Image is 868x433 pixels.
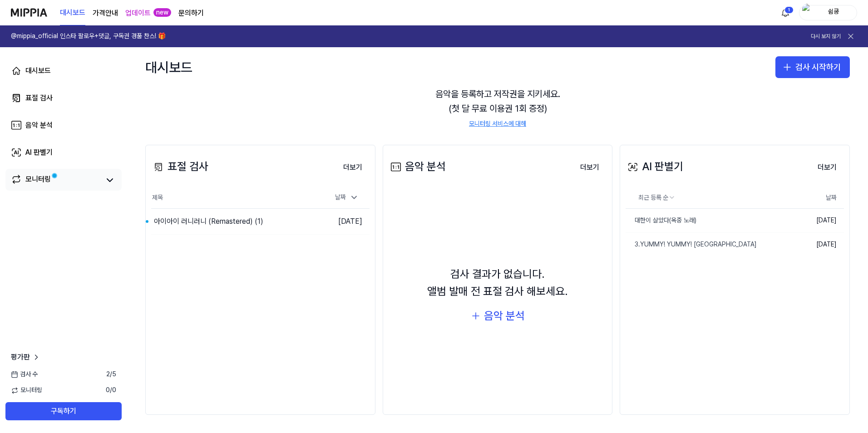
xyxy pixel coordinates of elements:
a: 평가판 [11,352,41,363]
a: 대시보드 [60,0,85,25]
th: 날짜 [791,187,844,209]
button: 더보기 [810,158,844,177]
a: AI 판별기 [5,142,122,163]
div: 1 [784,6,794,14]
a: 대시보드 [5,60,122,82]
button: 알림1 [778,5,793,20]
a: 업데이트 [125,8,151,19]
span: 검사 수 [11,370,38,379]
div: 음악 분석 [389,158,446,175]
div: 대한이 살았다(옥중 노래) [626,216,696,225]
div: 모니터링 [25,174,51,187]
button: 더보기 [336,158,370,177]
div: 아이아이 러니러니 (Remastered) (1) [154,216,263,227]
div: new [153,8,171,17]
div: 검사 결과가 없습니다. 앨범 발매 전 표절 검사 해보세요. [427,266,568,300]
a: 가격안내 [93,8,118,19]
button: 더보기 [573,158,607,177]
div: 날짜 [331,190,362,205]
div: 음악 분석 [25,120,53,131]
div: 3.YUMMY! YUMMY! [GEOGRAPHIC_DATA] [626,240,757,249]
td: [DATE] [315,209,370,235]
div: 표절 검사 [151,158,208,175]
th: 제목 [151,187,315,209]
div: 대시보드 [145,56,192,78]
a: 3.YUMMY! YUMMY! [GEOGRAPHIC_DATA] [626,233,791,256]
div: 표절 검사 [25,93,53,103]
div: AI 판별기 [626,158,683,175]
div: 음악 분석 [484,307,525,325]
a: 모니터링 서비스에 대해 [469,119,526,128]
a: 더보기 [810,157,844,177]
span: 0 / 0 [106,386,116,395]
td: [DATE] [791,209,844,233]
a: 음악 분석 [5,114,122,136]
img: 알림 [780,7,791,18]
button: 다시 보지 않기 [811,33,841,40]
h1: @mippia_official 인스타 팔로우+댓글, 구독권 경품 찬스! 🎁 [11,32,166,41]
img: profile [802,4,813,22]
button: 구독하기 [5,402,122,420]
div: 쉼쿵 [816,7,851,17]
a: 대한이 살았다(옥중 노래) [626,209,791,232]
a: 더보기 [336,157,370,177]
button: profile쉼쿵 [799,5,857,20]
a: 모니터링 [11,174,100,187]
button: 음악 분석 [470,307,525,325]
div: 대시보드 [25,65,51,76]
a: 문의하기 [178,8,204,19]
div: 모니터링으로 등록된 음악이 없습니다. 음악을 등록하고 저작권을 지키세요. (첫 달 무료 이용권 1회 증정) [145,61,850,139]
span: 2 / 5 [106,370,116,379]
a: 더보기 [573,157,607,177]
td: [DATE] [791,232,844,256]
span: 평가판 [11,352,30,363]
button: 검사 시작하기 [775,56,850,78]
div: AI 판별기 [25,147,53,158]
span: 모니터링 [11,386,42,395]
a: 표절 검사 [5,87,122,109]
